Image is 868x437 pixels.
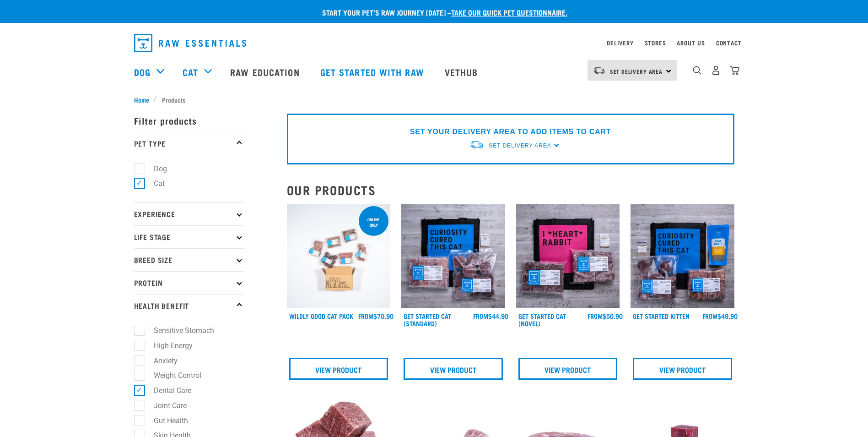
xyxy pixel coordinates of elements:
[588,314,603,317] span: FROM
[518,314,566,325] a: Get Started Cat (Novel)
[711,66,721,75] img: user.png
[633,314,690,317] a: Get Started Kitten
[287,183,734,197] h2: Our Products
[593,66,605,75] img: van-moving.png
[645,41,666,44] a: Stores
[730,66,739,75] img: home-icon@2x.png
[139,370,205,381] label: Weight Control
[139,400,190,411] label: Joint Care
[702,312,738,320] div: $49.90
[716,41,742,44] a: Contact
[287,204,391,308] img: Cat 0 2sec
[139,325,218,336] label: Sensitive Stomach
[139,340,196,351] label: High Energy
[134,248,244,271] p: Breed Size
[134,294,244,317] p: Health Benefit
[139,415,192,426] label: Gut Health
[289,314,353,317] a: Wildly Good Cat Pack
[610,70,663,73] span: Set Delivery Area
[631,204,734,308] img: NSP Kitten Update
[183,65,198,79] a: Cat
[359,213,388,232] div: ONLINE ONLY
[677,41,705,44] a: About Us
[134,271,244,294] p: Protein
[436,54,490,90] a: Vethub
[469,140,484,150] img: van-moving.png
[311,54,436,90] a: Get started with Raw
[358,312,394,320] div: $70.90
[221,54,311,90] a: Raw Education
[134,132,244,155] p: Pet Type
[134,202,244,225] p: Experience
[289,358,388,380] a: View Product
[134,65,151,79] a: Dog
[404,314,451,325] a: Get Started Cat (Standard)
[401,204,505,308] img: Assortment Of Raw Essential Products For Cats Including, Blue And Black Tote Bag With "Curiosity ...
[588,312,623,320] div: $50.90
[473,314,488,317] span: FROM
[489,142,551,149] span: Set Delivery Area
[607,41,633,44] a: Delivery
[139,385,195,396] label: Dental Care
[473,312,508,320] div: $44.90
[134,95,149,104] span: Home
[134,95,734,104] nav: breadcrumbs
[451,10,567,14] a: take our quick pet questionnaire.
[134,95,154,104] a: Home
[139,355,181,366] label: Anxiety
[127,30,742,56] nav: dropdown navigation
[139,178,168,189] label: Cat
[693,66,701,75] img: home-icon-1@2x.png
[404,358,503,380] a: View Product
[410,126,611,137] p: SET YOUR DELIVERY AREA TO ADD ITEMS TO CART
[358,314,373,317] span: FROM
[139,163,171,175] label: Dog
[516,204,620,308] img: Assortment Of Raw Essential Products For Cats Including, Pink And Black Tote Bag With "I *Heart* ...
[518,358,618,380] a: View Product
[702,314,717,317] span: FROM
[134,109,244,132] p: Filter products
[633,358,732,380] a: View Product
[134,34,246,52] img: Raw Essentials Logo
[134,225,244,248] p: Life Stage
